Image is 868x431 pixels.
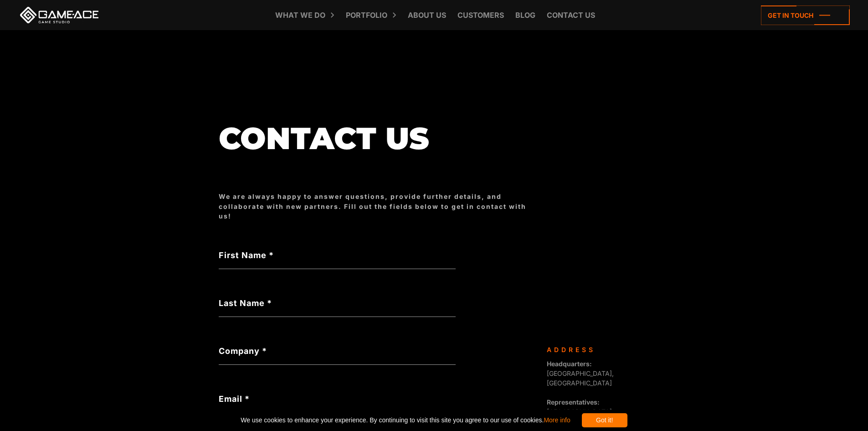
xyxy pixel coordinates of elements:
label: Company * [219,345,456,357]
span: [GEOGRAPHIC_DATA], [GEOGRAPHIC_DATA] [547,360,614,387]
strong: Representatives: [547,398,600,406]
span: We use cookies to enhance your experience. By continuing to visit this site you agree to our use ... [241,413,570,427]
strong: Headquarters: [547,360,592,368]
div: We are always happy to answer questions, provide further details, and collaborate with new partne... [219,192,538,221]
a: Get in touch [761,5,850,25]
div: Address [547,345,642,354]
div: Got it! [582,413,627,427]
h1: Contact us [219,122,538,155]
label: Email * [219,393,456,405]
label: Last Name * [219,297,456,309]
label: First Name * [219,249,456,261]
a: More info [544,416,570,424]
